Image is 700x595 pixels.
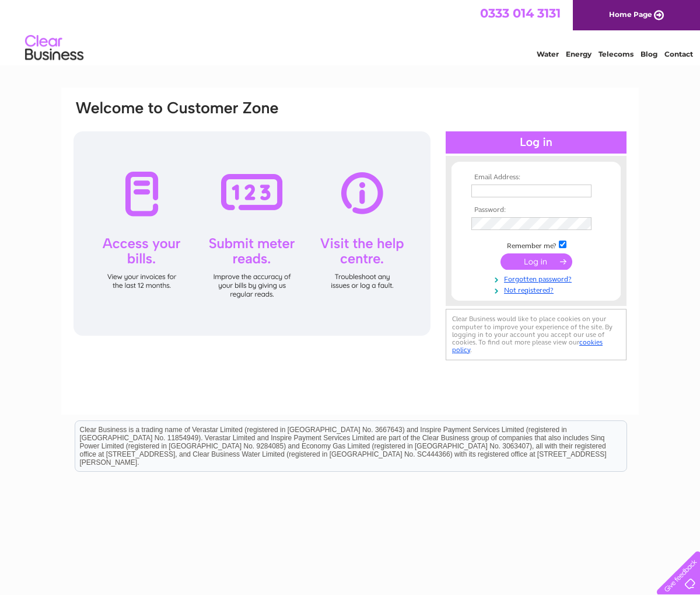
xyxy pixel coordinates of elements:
[640,50,657,58] a: Blog
[452,338,603,354] a: cookies policy
[471,284,604,295] a: Not registered?
[468,239,604,250] td: Remember me?
[468,173,604,182] th: Email Address:
[501,253,572,270] input: Submit
[468,206,604,214] th: Password:
[664,50,693,58] a: Contact
[24,30,84,66] img: logo.png
[598,50,633,58] a: Telecoms
[471,273,604,284] a: Forgotten password?
[566,50,591,58] a: Energy
[446,309,626,360] div: Clear Business would like to place cookies on your computer to improve your experience of the sit...
[537,50,559,58] a: Water
[480,6,561,20] a: 0333 014 3131
[75,6,626,57] div: Clear Business is a trading name of Verastar Limited (registered in [GEOGRAPHIC_DATA] No. 3667643...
